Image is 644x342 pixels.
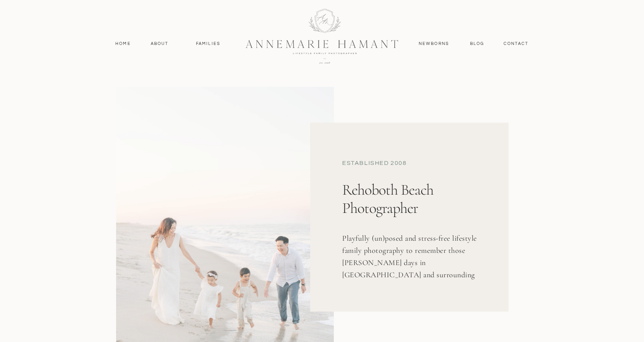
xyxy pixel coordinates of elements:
a: contact [499,40,532,47]
a: Blog [468,40,486,47]
a: About [148,40,171,47]
h1: Rehoboth Beach Photographer [342,181,493,246]
a: Newborns [416,40,452,47]
a: Home [112,40,134,47]
div: established 2008 [342,159,497,169]
h3: Playfully (un)posed and stress-free lifestyle family photography to remember those [PERSON_NAME] ... [342,232,486,283]
a: Families [191,40,225,47]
